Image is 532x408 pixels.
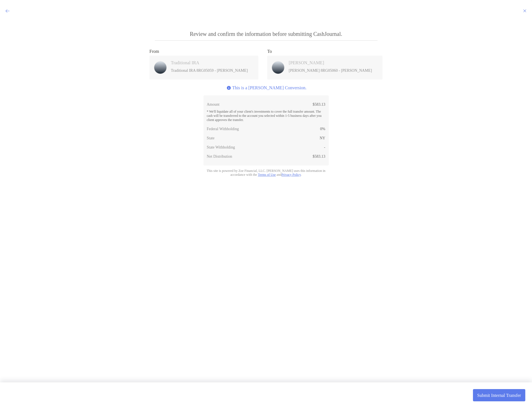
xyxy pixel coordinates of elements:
[207,127,239,131] div: Federal Withholding
[232,85,307,91] p: This is a [PERSON_NAME] Conversion.
[171,60,248,65] h4: Traditional IRA
[281,173,301,177] a: Privacy Policy
[155,31,377,41] p: Review and confirm the information before submitting CashJournal.
[207,107,325,122] div: * We'll liquidate all of your client's investments to cover the full transfer amount. The cash wi...
[289,67,372,74] p: [PERSON_NAME] 8RG05060 - [PERSON_NAME]
[207,145,235,150] div: State Withholding
[320,136,325,140] div: NY
[258,173,276,177] a: Terms of Use
[289,60,372,65] h4: [PERSON_NAME]
[267,49,272,54] label: To
[207,136,215,140] div: State
[207,154,232,159] div: Net Distribution
[313,154,325,159] div: $583.13
[324,145,325,150] div: -
[207,102,220,107] div: Amount
[227,86,231,90] img: Icon info
[204,169,329,177] p: This site is powered by Zoe Financial, LLC. [PERSON_NAME] uses this information in accordance wit...
[473,389,525,401] button: Submit Internal Transfer
[272,61,284,74] img: Roth IRA
[154,61,166,74] img: Traditional IRA
[171,67,248,74] p: Traditional IRA 8RG05059 - [PERSON_NAME]
[149,49,159,54] label: From
[320,127,325,131] div: 0%
[313,102,325,107] div: $583.13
